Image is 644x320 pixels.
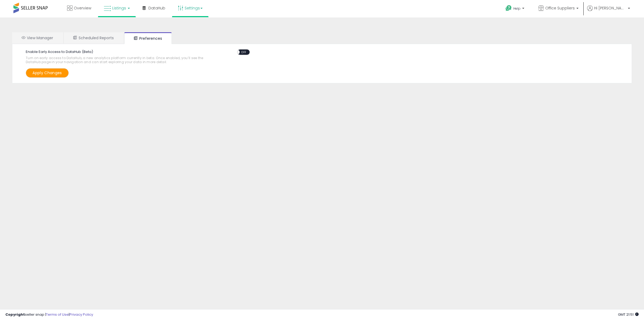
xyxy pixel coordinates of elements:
[73,36,77,39] i: Scheduled Reports
[26,68,69,78] button: Apply Changes
[545,5,575,11] span: Office Suppliers
[240,50,248,55] span: OFF
[505,5,512,12] i: Get Help
[587,5,630,17] a: Hi [PERSON_NAME]
[112,5,126,11] span: Listings
[74,5,91,11] span: Overview
[134,36,138,40] i: User Preferences
[513,6,521,11] span: Help
[148,5,165,11] span: DataHub
[26,56,213,64] span: Turn on early access to DataHub, a new analytics platform currently in beta. Once enabled, you’ll...
[22,49,217,67] label: Enable Early Access to DataHub (Beta)
[12,32,63,44] a: View Manager
[124,32,172,44] a: Preferences
[594,5,626,11] span: Hi [PERSON_NAME]
[501,1,530,17] a: Help
[21,36,25,39] i: View Manager
[64,32,123,44] a: Scheduled Reports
